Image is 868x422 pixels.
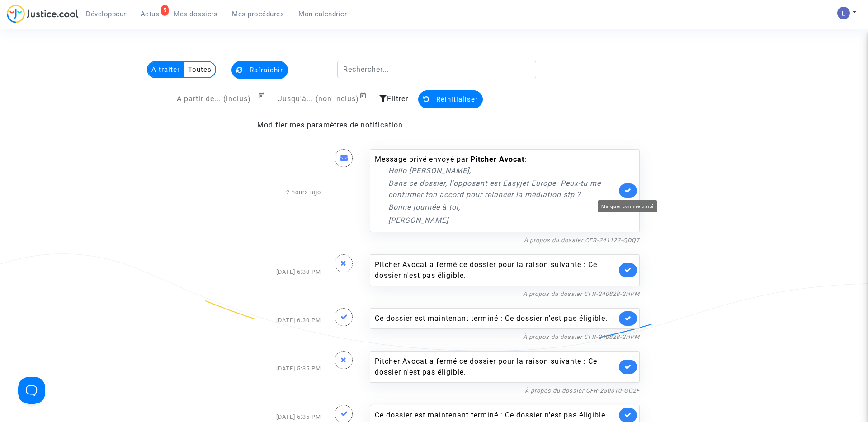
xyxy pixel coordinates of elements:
div: Pitcher Avocat a fermé ce dossier pour la raison suivante : Ce dossier n'est pas éligible. [375,356,617,378]
div: Ce dossier est maintenant terminé : Ce dossier n'est pas éligible. [375,313,617,324]
div: Ce dossier est maintenant terminé : Ce dossier n'est pas éligible. [375,410,617,421]
div: [DATE] 5:35 PM [222,342,328,396]
a: Mon calendrier [291,7,354,21]
b: Pitcher Avocat [471,155,524,164]
a: À propos du dossier CFR-241122-QDQ7 [524,237,640,244]
span: Filtrer [387,94,408,103]
span: Développeur [86,10,126,18]
span: Mes dossiers [174,10,217,18]
div: 2 hours ago [222,140,328,245]
span: Mon calendrier [298,10,347,18]
a: Mes dossiers [166,7,225,21]
a: Modifier mes paramètres de notification [257,121,403,129]
button: Open calendar [359,90,370,101]
a: Mes procédures [225,7,291,21]
div: 5 [161,5,169,16]
a: Développeur [79,7,133,21]
iframe: Help Scout Beacon - Open [18,377,45,404]
div: Message privé envoyé par : [375,154,617,226]
div: [DATE] 6:30 PM [222,299,328,342]
a: À propos du dossier CFR-250310-GC2F [525,387,640,394]
p: [PERSON_NAME] [388,215,617,226]
multi-toggle-item: A traiter [148,62,184,77]
span: Mes procédures [232,10,284,18]
a: À propos du dossier CFR-240828-2HPM [523,291,640,297]
button: Rafraichir [231,61,288,79]
p: Dans ce dossier, l'opposant est Easyjet Europe. Peux-tu me confirmer ton accord pour relancer la ... [388,178,617,200]
multi-toggle-item: Toutes [184,62,215,77]
span: Actus [141,10,160,18]
img: AATXAJzI13CaqkJmx-MOQUbNyDE09GJ9dorwRvFSQZdH=s96-c [837,7,850,19]
p: Hello [PERSON_NAME], [388,165,617,176]
input: Rechercher... [337,61,537,78]
div: [DATE] 6:30 PM [222,245,328,299]
img: jc-logo.svg [7,5,79,23]
button: Réinitialiser [418,90,483,108]
div: Pitcher Avocat a fermé ce dossier pour la raison suivante : Ce dossier n'est pas éligible. [375,259,617,281]
a: À propos du dossier CFR-240828-2HPM [523,333,640,340]
a: 5Actus [133,7,167,21]
span: Rafraichir [250,66,283,74]
button: Open calendar [258,90,269,101]
span: Réinitialiser [436,95,478,103]
p: Bonne journée à toi, [388,202,617,213]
